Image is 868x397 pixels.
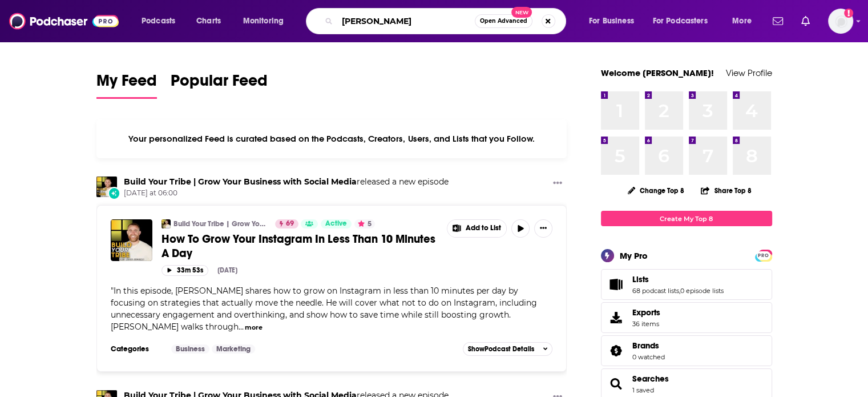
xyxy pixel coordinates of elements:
[162,219,171,228] img: Build Your Tribe | Grow Your Business with Social Media
[797,11,814,31] a: Show notifications dropdown
[124,177,449,187] h3: released a new episode
[275,219,298,228] a: 69
[337,12,475,30] input: Search podcasts, credits, & more...
[601,67,714,78] a: Welcome [PERSON_NAME]!
[828,9,853,34] span: Logged in as NickG
[632,274,649,284] span: Lists
[632,274,724,284] a: Lists
[171,71,268,97] span: Popular Feed
[212,344,255,354] a: Marketing
[162,232,439,260] a: How To Grow Your Instagram In Less Than 10 Minutes A Day
[632,287,679,295] a: 68 podcast lists
[632,374,669,384] a: Searches
[196,13,221,29] span: Charts
[217,266,237,274] div: [DATE]
[317,8,577,34] div: Search podcasts, credits, & more...
[632,386,654,394] a: 1 saved
[511,7,532,18] span: New
[111,344,162,354] h3: Categories
[134,12,190,30] button: open menu
[124,189,449,198] span: [DATE] at 06:00
[645,12,724,30] button: open menu
[173,219,268,228] a: Build Your Tribe | Grow Your Business with Social Media
[466,224,501,232] span: Add to List
[601,211,772,226] a: Create My Top 8
[632,307,660,318] span: Exports
[605,376,628,392] a: Searches
[171,344,209,354] a: Business
[632,320,660,328] span: 36 items
[844,9,853,18] svg: Add a profile image
[243,13,284,29] span: Monitoring
[757,251,770,260] span: PRO
[605,276,628,292] a: Lists
[239,322,244,332] span: ...
[321,219,352,228] a: Active
[111,219,152,261] img: How To Grow Your Instagram In Less Than 10 Minutes A Day
[475,14,532,28] button: Open AdvancedNew
[96,177,117,197] img: Build Your Tribe | Grow Your Business with Social Media
[601,302,772,333] a: Exports
[724,12,766,30] button: open menu
[286,218,294,230] span: 69
[732,13,752,29] span: More
[447,220,507,237] button: Show More Button
[354,219,375,228] button: 5
[96,71,157,97] span: My Feed
[325,218,347,230] span: Active
[171,71,268,99] a: Popular Feed
[605,343,628,359] a: Brands
[605,310,628,326] span: Exports
[245,323,263,332] button: more
[468,345,534,353] span: Show Podcast Details
[96,71,157,99] a: My Feed
[653,13,708,29] span: For Podcasters
[162,265,208,276] button: 33m 53s
[9,10,119,32] img: Podchaser - Follow, Share and Rate Podcasts
[601,335,772,366] span: Brands
[124,177,357,187] a: Build Your Tribe | Grow Your Business with Social Media
[235,12,298,30] button: open menu
[162,232,435,260] span: How To Grow Your Instagram In Less Than 10 Minutes A Day
[534,219,552,238] button: Show More Button
[621,183,692,198] button: Change Top 8
[480,18,527,24] span: Open Advanced
[828,9,853,34] img: User Profile
[632,340,665,351] a: Brands
[589,13,634,29] span: For Business
[111,286,537,332] span: In this episode, [PERSON_NAME] shares how to grow on Instagram in less than 10 minutes per day by...
[828,9,853,34] button: Show profile menu
[189,12,228,30] a: Charts
[463,342,553,356] button: ShowPodcast Details
[632,340,659,351] span: Brands
[757,251,770,259] a: PRO
[142,13,175,29] span: Podcasts
[680,287,724,295] a: 0 episode lists
[111,286,537,332] span: "
[601,269,772,300] span: Lists
[700,179,752,202] button: Share Top 8
[726,67,772,78] a: View Profile
[108,187,120,199] div: New Episode
[632,353,665,361] a: 0 watched
[679,287,680,295] span: ,
[768,11,788,31] a: Show notifications dropdown
[620,250,648,261] div: My Pro
[96,119,567,158] div: Your personalized Feed is curated based on the Podcasts, Creators, Users, and Lists that you Follow.
[548,177,567,191] button: Show More Button
[581,12,648,30] button: open menu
